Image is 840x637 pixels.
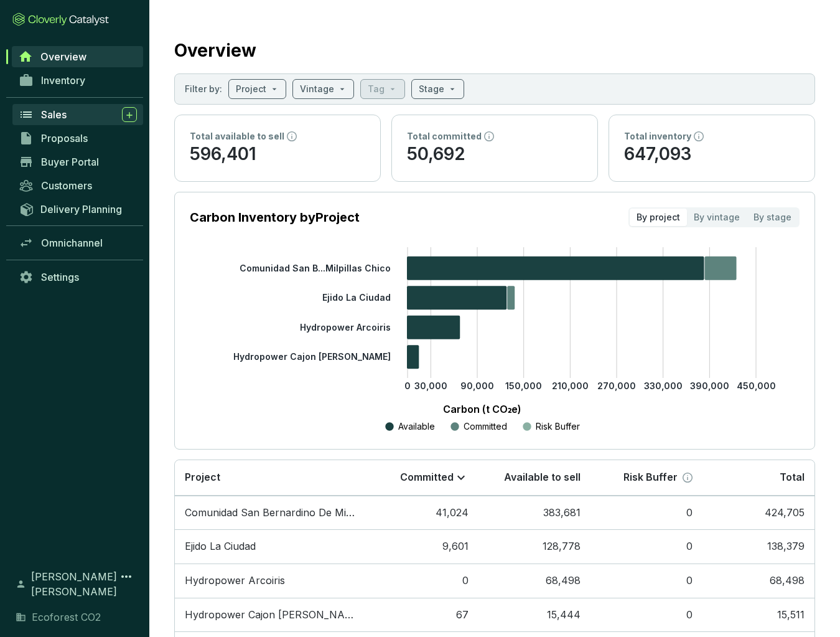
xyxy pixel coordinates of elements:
[175,496,366,530] td: Comunidad San Bernardino De Milpillas Chico
[40,50,86,63] span: Overview
[32,610,101,625] span: Ecoforest CO2
[12,104,143,125] a: Sales
[185,83,222,95] p: Filter by:
[175,598,366,632] td: Hydropower Cajon De PeñA
[590,529,702,564] td: 0
[190,130,284,143] p: Total available to sell
[190,143,365,166] p: 596,401
[175,460,366,496] th: Project
[536,420,580,433] p: Risk Buffer
[478,496,590,530] td: 383,681
[366,496,478,530] td: 41,024
[40,203,122,215] span: Delivery Planning
[747,209,798,226] div: By stage
[41,132,88,144] span: Proposals
[366,529,478,564] td: 9,601
[597,380,636,391] tspan: 270,000
[404,380,411,391] tspan: 0
[702,598,814,632] td: 15,511
[366,564,478,598] td: 0
[628,207,800,227] div: segmented control
[400,471,454,484] p: Committed
[687,209,747,226] div: By vintage
[407,143,582,166] p: 50,692
[175,529,366,564] td: Ejido La Ciudad
[41,74,85,87] span: Inventory
[590,564,702,598] td: 0
[414,380,447,391] tspan: 30,000
[190,209,360,226] p: Carbon Inventory by Project
[366,598,478,632] td: 67
[368,83,385,95] p: Tag
[478,529,590,564] td: 128,778
[407,130,482,143] p: Total committed
[702,496,814,530] td: 424,705
[12,46,143,67] a: Overview
[12,70,143,91] a: Inventory
[690,380,729,391] tspan: 390,000
[300,322,391,333] tspan: Hydropower Arcoiris
[398,420,435,433] p: Available
[623,471,678,484] p: Risk Buffer
[12,128,143,149] a: Proposals
[12,175,143,196] a: Customers
[41,179,92,192] span: Customers
[702,460,814,496] th: Total
[12,232,143,253] a: Omnichannel
[208,402,756,417] p: Carbon (t CO₂e)
[478,564,590,598] td: 68,498
[737,380,776,391] tspan: 450,000
[175,564,366,598] td: Hydropower Arcoiris
[240,263,391,273] tspan: Comunidad San B...Milpillas Chico
[644,380,683,391] tspan: 330,000
[174,37,256,64] h2: Overview
[41,271,79,283] span: Settings
[41,108,67,121] span: Sales
[624,130,691,143] p: Total inventory
[478,598,590,632] td: 15,444
[12,199,143,219] a: Delivery Planning
[12,267,143,288] a: Settings
[505,380,542,391] tspan: 150,000
[702,564,814,598] td: 68,498
[41,156,99,168] span: Buyer Portal
[233,351,391,362] tspan: Hydropower Cajon [PERSON_NAME]
[464,420,507,433] p: Committed
[630,209,687,226] div: By project
[590,598,702,632] td: 0
[552,380,589,391] tspan: 210,000
[478,460,590,496] th: Available to sell
[31,569,119,599] span: [PERSON_NAME] [PERSON_NAME]
[41,237,103,249] span: Omnichannel
[12,151,143,172] a: Buyer Portal
[322,292,391,303] tspan: Ejido La Ciudad
[702,529,814,564] td: 138,379
[460,380,494,391] tspan: 90,000
[624,143,800,166] p: 647,093
[590,496,702,530] td: 0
